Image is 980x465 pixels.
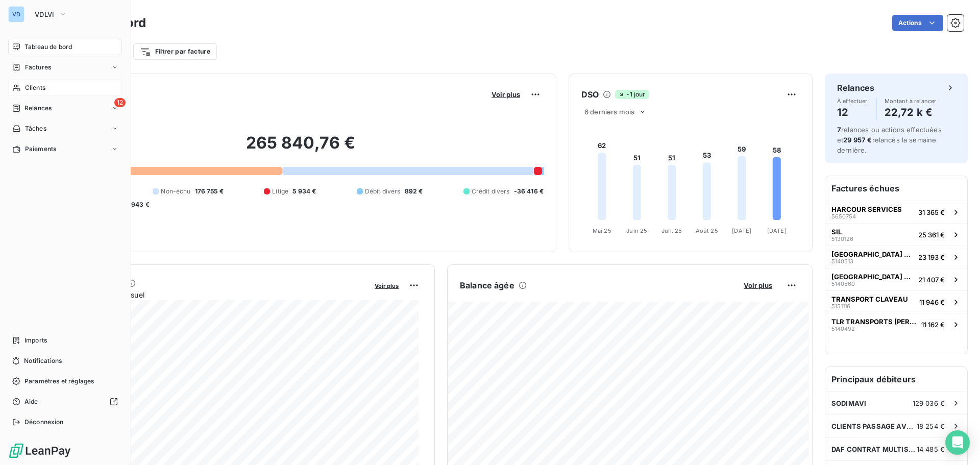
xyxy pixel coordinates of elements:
button: Voir plus [488,90,523,99]
span: Voir plus [744,281,772,289]
span: VDLVI [35,10,55,18]
span: Relances [24,104,52,113]
span: 5140492 [831,326,855,332]
tspan: Août 25 [696,227,718,234]
span: 25 361 € [918,231,945,239]
span: 5650754 [831,213,856,219]
span: 11 946 € [919,298,945,306]
span: 31 365 € [918,208,945,216]
span: 23 193 € [918,253,945,261]
span: 892 € [405,187,423,196]
span: 5130126 [831,236,853,242]
span: Tableau de bord [24,42,72,52]
span: relances ou actions effectuées et relancés la semaine dernière. [837,126,942,154]
span: [GEOGRAPHIC_DATA] VI -DAF [831,273,914,281]
span: -943 € [128,200,150,209]
img: Logo LeanPay [8,443,71,459]
button: [GEOGRAPHIC_DATA] VI -DAF514056021 407 € [825,268,967,290]
span: Paiements [25,144,56,154]
button: Voir plus [372,281,402,290]
button: TLR TRANSPORTS [PERSON_NAME]514049211 162 € [825,313,967,335]
span: Voir plus [492,90,520,99]
span: -36 416 € [514,187,544,196]
span: 5140560 [831,281,855,287]
span: 5151116 [831,303,850,309]
span: -1 jour [615,90,648,99]
span: Déconnexion [24,418,64,427]
h6: Factures échues [825,176,967,201]
button: SIL513012625 361 € [825,223,967,246]
span: Clients [25,83,45,92]
span: 11 162 € [921,321,945,329]
span: DAF CONTRAT MULTISUPPORT [831,445,917,453]
span: Chiffre d'affaires mensuel [58,289,367,300]
span: 29 957 € [843,136,872,144]
span: Notifications [24,356,62,365]
h4: 12 [837,104,868,120]
span: TRANSPORT CLAVEAU [831,295,908,303]
h6: Relances [837,82,874,94]
tspan: Juin 25 [626,227,647,234]
span: SODIMAVI [831,399,866,407]
span: 21 407 € [918,276,945,284]
span: Aide [24,397,38,406]
span: Factures [25,63,51,72]
span: 5 934 € [292,187,316,196]
button: TRANSPORT CLAVEAU515111611 946 € [825,290,967,313]
span: À effectuer [837,98,868,104]
h6: Balance âgée [460,279,514,291]
span: 176 755 € [195,187,224,196]
span: SIL [831,228,842,236]
h6: Principaux débiteurs [825,367,967,391]
span: Non-échu [161,187,190,196]
span: 7 [837,126,841,134]
tspan: Mai 25 [593,227,611,234]
span: Litige [272,187,288,196]
span: 5140513 [831,258,853,264]
tspan: [DATE] [732,227,751,234]
button: Actions [892,15,943,31]
span: 129 036 € [913,399,945,407]
span: CLIENTS PASSAGE AVEC TVA [831,422,917,430]
span: Débit divers [365,187,401,196]
a: Aide [8,394,122,410]
span: Paramètres et réglages [24,377,94,386]
span: Crédit divers [472,187,510,196]
h2: 265 840,76 € [58,133,544,163]
span: Imports [24,336,47,345]
h6: DSO [581,88,599,101]
button: Voir plus [741,281,775,290]
button: Filtrer par facture [133,43,217,60]
span: 12 [114,98,126,107]
div: VD [8,6,24,22]
button: [GEOGRAPHIC_DATA] VI -DAF514051323 193 € [825,246,967,268]
button: HARCOUR SERVICES565075431 365 € [825,201,967,223]
span: [GEOGRAPHIC_DATA] VI -DAF [831,250,914,258]
span: 18 254 € [917,422,945,430]
div: Open Intercom Messenger [945,430,970,455]
span: 6 derniers mois [584,108,634,116]
span: Montant à relancer [885,98,937,104]
span: 14 485 € [917,445,945,453]
h4: 22,72 k € [885,104,937,120]
span: HARCOUR SERVICES [831,205,902,213]
tspan: Juil. 25 [661,227,682,234]
tspan: [DATE] [767,227,787,234]
span: TLR TRANSPORTS [PERSON_NAME] [831,317,917,326]
span: Voir plus [375,282,399,289]
span: Tâches [25,124,46,133]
